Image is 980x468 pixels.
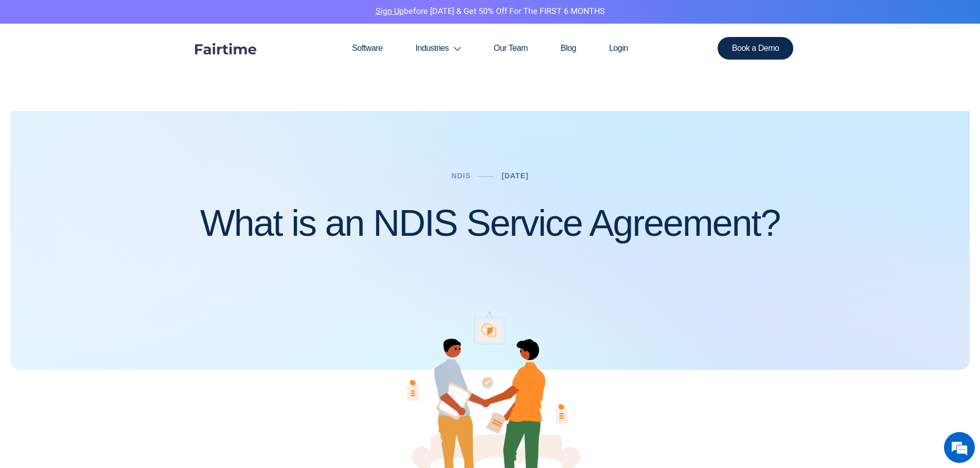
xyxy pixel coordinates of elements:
a: Industries [399,24,477,73]
a: Blog [544,24,593,73]
a: Our Team [477,24,544,73]
span: Book a Demo [732,44,779,52]
a: Book a Demo [718,37,794,60]
a: Login [593,24,645,73]
a: Sign Up [376,5,404,17]
a: Software [335,24,399,73]
h1: What is an NDIS Service Agreement? [200,203,780,244]
a: [DATE] [502,172,528,180]
p: before [DATE] & Get 50% Off for the FIRST 6 MONTHS [8,5,972,18]
a: NDIS [452,172,471,180]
